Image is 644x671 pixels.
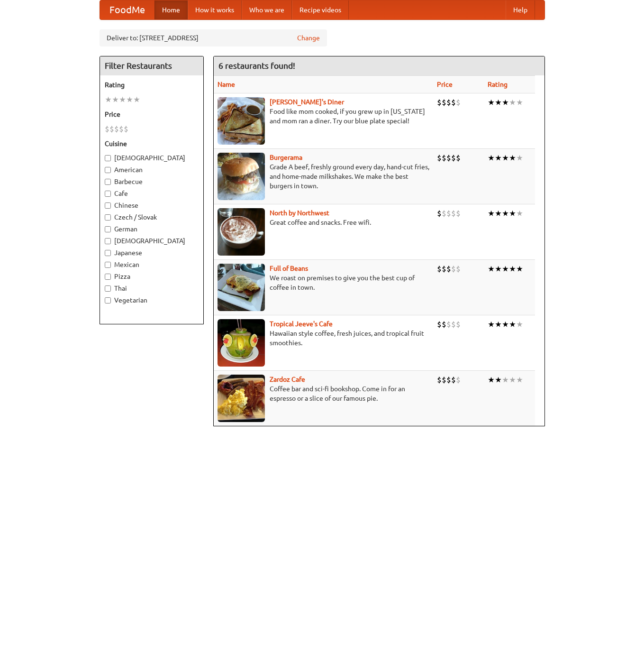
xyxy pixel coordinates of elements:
[105,139,199,148] h5: Cuisine
[509,375,516,385] li: ★
[270,376,305,383] a: Zardoz Cafe
[442,208,446,219] li: $
[446,97,451,108] li: $
[446,319,451,330] li: $
[105,250,111,256] input: Japanese
[218,264,265,311] img: beans.jpg
[105,248,199,257] label: Japanese
[292,0,349,19] a: Recipe videos
[456,153,461,163] li: $
[105,236,199,246] label: [DEMOGRAPHIC_DATA]
[502,319,509,330] li: ★
[154,0,188,19] a: Home
[495,153,502,163] li: ★
[506,0,535,19] a: Help
[105,284,199,293] label: Thai
[509,153,516,163] li: ★
[105,177,199,186] label: Barbecue
[456,375,461,385] li: $
[451,264,456,274] li: $
[451,208,456,219] li: $
[495,319,502,330] li: ★
[270,154,302,161] a: Burgerama
[495,208,502,219] li: ★
[218,107,429,126] p: Food like mom cooked, if you grew up in [US_STATE] and mom ran a diner. Try our blue plate special!
[495,375,502,385] li: ★
[133,94,140,105] li: ★
[488,208,495,219] li: ★
[218,208,265,256] img: north.jpg
[516,208,523,219] li: ★
[119,124,124,134] li: $
[456,264,461,274] li: $
[218,384,429,403] p: Coffee bar and sci-fi bookshop. Come in for an espresso or a slice of our famous pie.
[437,81,453,88] a: Price
[126,94,133,105] li: ★
[446,375,451,385] li: $
[270,320,333,328] a: Tropical Jeeve's Cafe
[114,124,119,134] li: $
[218,97,265,145] img: sallys.jpg
[516,153,523,163] li: ★
[105,212,199,222] label: Czech / Slovak
[218,319,265,367] img: jeeves.jpg
[446,153,451,163] li: $
[105,297,111,303] input: Vegetarian
[488,375,495,385] li: ★
[495,97,502,108] li: ★
[488,153,495,163] li: ★
[100,56,203,75] h4: Filter Restaurants
[218,218,429,227] p: Great coffee and snacks. Free wifi.
[488,264,495,274] li: ★
[218,375,265,422] img: zardoz.jpg
[105,285,111,292] input: Thai
[446,208,451,219] li: $
[105,189,199,198] label: Cafe
[105,262,111,268] input: Mexican
[105,260,199,269] label: Mexican
[437,153,442,163] li: $
[105,202,111,209] input: Chinese
[451,153,456,163] li: $
[446,264,451,274] li: $
[488,319,495,330] li: ★
[105,124,109,134] li: $
[456,208,461,219] li: $
[437,375,442,385] li: $
[105,224,199,234] label: German
[105,179,111,185] input: Barbecue
[105,191,111,197] input: Cafe
[437,208,442,219] li: $
[109,124,114,134] li: $
[100,29,327,46] div: Deliver to: [STREET_ADDRESS]
[218,329,429,348] p: Hawaiian style coffee, fresh juices, and tropical fruit smoothies.
[442,264,446,274] li: $
[509,319,516,330] li: ★
[442,375,446,385] li: $
[456,319,461,330] li: $
[516,319,523,330] li: ★
[105,272,199,281] label: Pizza
[451,319,456,330] li: $
[509,97,516,108] li: ★
[509,264,516,274] li: ★
[456,97,461,108] li: $
[442,319,446,330] li: $
[105,226,111,232] input: German
[218,273,429,292] p: We roast on premises to give you the best cup of coffee in town.
[218,61,295,70] ng-pluralize: 6 restaurants found!
[112,94,119,105] li: ★
[105,295,199,305] label: Vegetarian
[188,0,242,19] a: How it works
[218,162,429,191] p: Grade A beef, freshly ground every day, hand-cut fries, and home-made milkshakes. We make the bes...
[442,97,446,108] li: $
[105,110,199,119] h5: Price
[502,375,509,385] li: ★
[105,165,199,175] label: American
[509,208,516,219] li: ★
[105,238,111,244] input: [DEMOGRAPHIC_DATA]
[488,97,495,108] li: ★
